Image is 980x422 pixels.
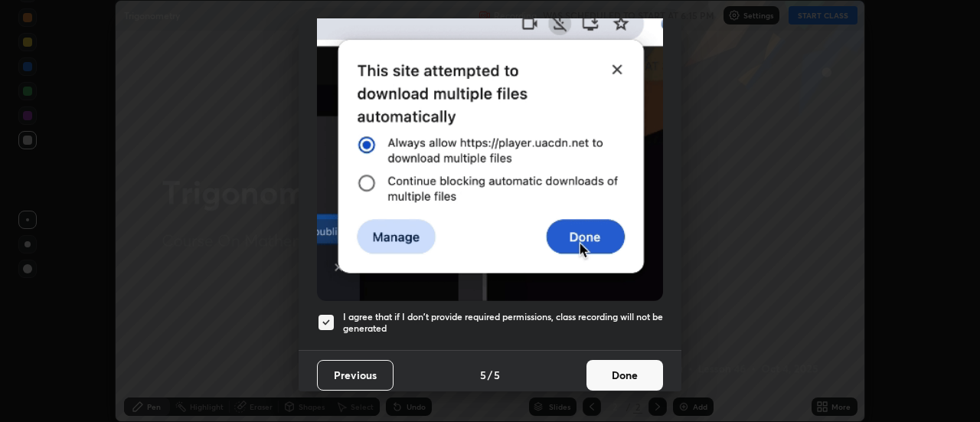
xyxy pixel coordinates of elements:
h5: I agree that if I don't provide required permissions, class recording will not be generated [343,311,663,335]
button: Done [586,360,663,391]
h4: 5 [494,367,500,383]
h4: / [488,367,492,383]
h4: 5 [480,367,486,383]
button: Previous [317,360,394,391]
